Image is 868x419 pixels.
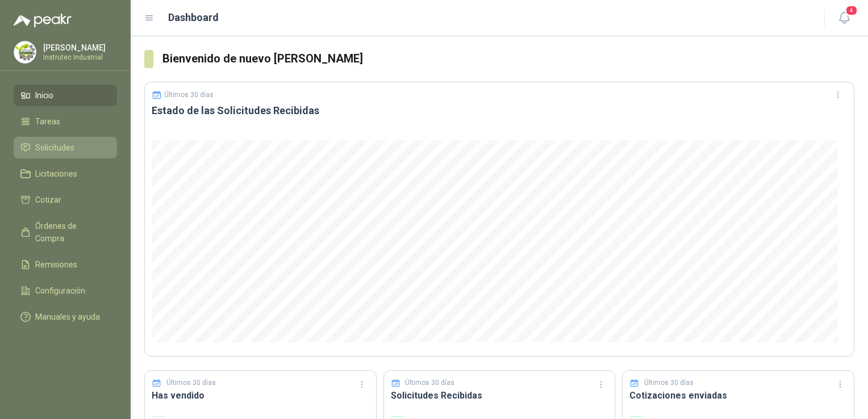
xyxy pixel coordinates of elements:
a: Solicitudes [14,137,117,158]
span: Cotizar [35,194,61,206]
p: Últimos 30 días [166,378,216,388]
p: Últimos 30 días [405,378,454,388]
h3: Cotizaciones enviadas [629,388,847,403]
img: Company Logo [14,41,36,63]
span: Órdenes de Compra [35,220,106,245]
p: Últimos 30 días [164,91,214,99]
img: Logo peakr [14,14,72,27]
h3: Has vendido [152,388,369,403]
span: 4 [845,5,858,16]
a: Tareas [14,111,117,132]
a: Cotizar [14,189,117,211]
span: Tareas [35,115,60,128]
span: Solicitudes [35,141,74,154]
span: Remisiones [35,258,77,271]
span: Manuales y ayuda [35,311,100,323]
h3: Bienvenido de nuevo [PERSON_NAME] [162,50,854,68]
a: Remisiones [14,254,117,275]
h1: Dashboard [168,10,219,26]
h3: Solicitudes Recibidas [391,388,608,403]
span: Configuración [35,284,85,297]
p: Instrutec Industrial [43,54,114,61]
p: Últimos 30 días [644,378,694,388]
a: Inicio [14,85,117,106]
button: 4 [834,8,854,28]
span: Inicio [35,89,53,102]
a: Órdenes de Compra [14,215,117,249]
a: Licitaciones [14,163,117,185]
span: Licitaciones [35,167,77,180]
h3: Estado de las Solicitudes Recibidas [152,104,847,118]
a: Manuales y ayuda [14,306,117,328]
a: Configuración [14,280,117,301]
p: [PERSON_NAME] [43,44,114,52]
